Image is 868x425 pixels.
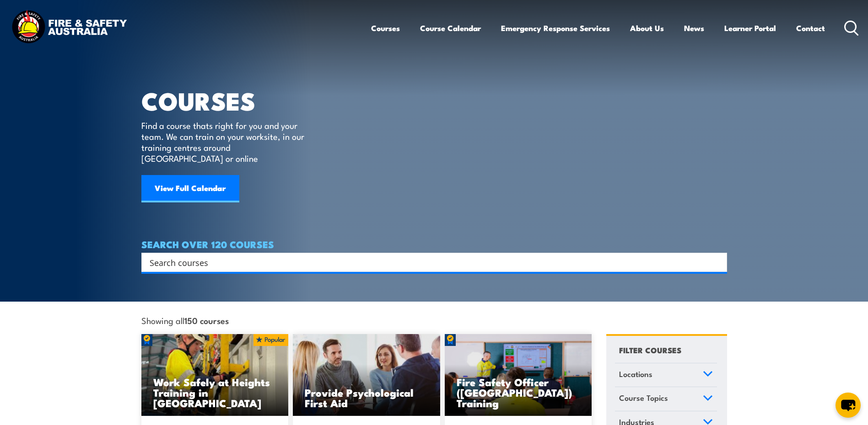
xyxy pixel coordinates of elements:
[293,334,440,416] img: Mental Health First Aid Training Course from Fire & Safety Australia
[141,90,318,111] h1: COURSES
[445,334,592,416] a: Fire Safety Officer ([GEOGRAPHIC_DATA]) Training
[141,334,289,416] img: Work Safely at Heights Training (1)
[141,239,727,249] h4: SEARCH OVER 120 COURSES
[457,377,580,408] h3: Fire Safety Officer ([GEOGRAPHIC_DATA]) Training
[184,314,229,326] strong: 150 courses
[153,377,277,408] h3: Work Safely at Heights Training in [GEOGRAPHIC_DATA]
[615,363,717,387] a: Locations
[141,175,239,202] a: View Full Calendar
[619,368,652,380] span: Locations
[293,334,440,416] a: Provide Psychological First Aid
[724,16,776,40] a: Learner Portal
[445,334,592,416] img: Fire Safety Advisor
[630,16,664,40] a: About Us
[420,16,481,40] a: Course Calendar
[150,255,707,269] input: Search input
[151,256,709,269] form: Search form
[711,256,724,269] button: Search magnifier button
[305,387,428,408] h3: Provide Psychological First Aid
[796,16,825,40] a: Contact
[141,120,308,164] p: Find a course thats right for you and your team. We can train on your worksite, in our training c...
[684,16,704,40] a: News
[141,334,289,416] a: Work Safely at Heights Training in [GEOGRAPHIC_DATA]
[619,392,668,404] span: Course Topics
[619,344,681,356] h4: FILTER COURSES
[501,16,610,40] a: Emergency Response Services
[836,393,861,418] button: chat-button
[615,387,717,411] a: Course Topics
[141,315,229,325] span: Showing all
[371,16,400,40] a: Courses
